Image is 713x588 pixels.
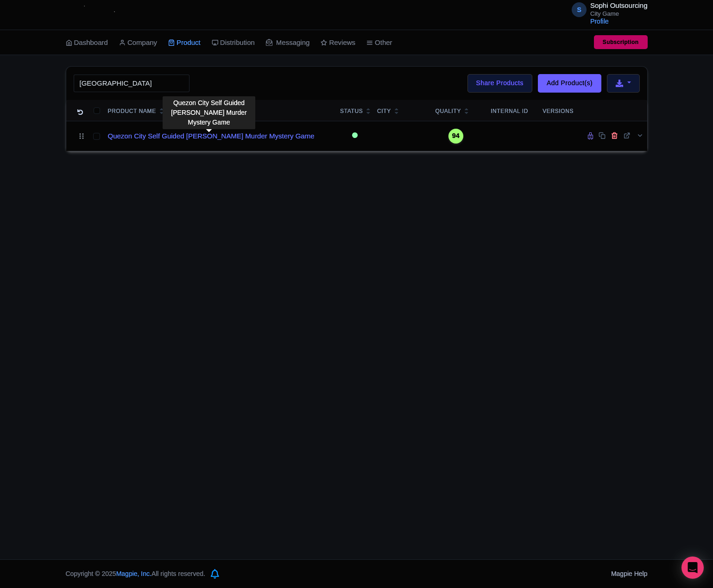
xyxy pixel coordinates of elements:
[594,35,648,49] a: Subscription
[572,2,587,17] span: S
[321,30,355,56] a: Reviews
[212,30,255,56] a: Distribution
[590,1,647,9] span: Sophi Outsourcing
[61,5,133,25] img: logo-ab69f6fb50320c5b225c76a69d11143b.png
[611,570,648,577] a: Magpie Help
[119,30,157,56] a: Company
[452,131,460,141] span: 94
[66,30,108,56] a: Dashboard
[435,107,461,115] div: Quality
[108,131,315,142] a: Quezon City Self Guided [PERSON_NAME] Murder Mystery Game
[340,107,363,115] div: Status
[350,129,360,143] div: Active
[467,74,532,93] a: Share Products
[590,11,647,17] small: City Game
[168,30,201,56] a: Product
[566,2,647,17] a: S Sophi Outsourcing City Game
[108,107,156,115] div: Product Name
[163,96,255,129] div: Quezon City Self Guided [PERSON_NAME] Murder Mystery Game
[60,569,211,579] div: Copyright © 2025 All rights reserved.
[377,107,391,115] div: City
[480,100,539,121] th: Internal ID
[266,30,310,56] a: Messaging
[539,100,577,121] th: Versions
[116,570,151,577] span: Magpie, Inc.
[435,129,476,144] a: 94
[538,74,601,93] a: Add Product(s)
[590,18,609,25] a: Profile
[74,75,189,92] input: Search product name, city, or interal id
[681,557,704,579] div: Open Intercom Messenger
[366,30,392,56] a: Other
